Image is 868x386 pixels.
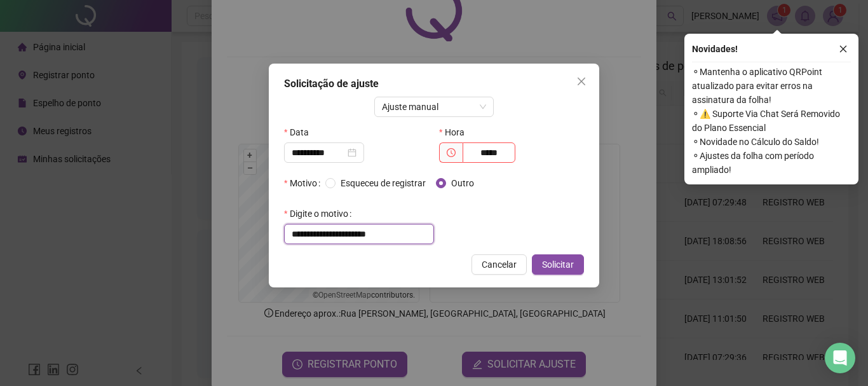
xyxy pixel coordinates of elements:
[446,176,479,190] span: Outro
[576,76,587,86] span: close
[482,258,517,272] span: Cancelar
[336,176,431,190] span: Esqueceu de registrar
[284,173,325,193] label: Motivo
[532,254,584,275] button: Solicitar
[692,42,738,56] span: Novidades !
[692,107,851,135] span: ⚬ ⚠️ Suporte Via Chat Será Removido do Plano Essencial
[447,148,456,157] span: clock-circle
[439,122,473,142] label: Hora
[542,258,574,272] span: Solicitar
[571,71,592,92] button: Close
[839,45,848,53] span: close
[382,97,487,116] span: Ajuste manual
[825,343,855,373] div: Open Intercom Messenger
[692,65,851,107] span: ⚬ Mantenha o aplicativo QRPoint atualizado para evitar erros na assinatura da folha!
[471,254,527,275] button: Cancelar
[692,135,851,149] span: ⚬ Novidade no Cálculo do Saldo!
[692,149,851,177] span: ⚬ Ajustes da folha com período ampliado!
[284,122,317,142] label: Data
[284,76,584,92] div: Solicitação de ajuste
[284,203,356,224] label: Digite o motivo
